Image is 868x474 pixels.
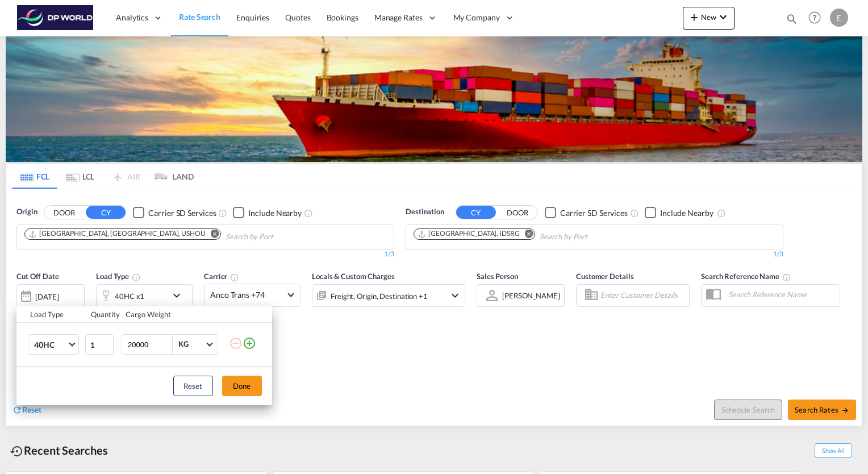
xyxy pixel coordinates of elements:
md-icon: icon-minus-circle-outline [229,336,243,350]
div: Cargo Weight [126,309,222,319]
span: 40HC [34,339,67,351]
button: Reset [173,376,213,396]
th: Load Type [16,306,84,323]
md-select: Choose: 40HC [28,334,79,355]
th: Quantity [84,306,119,323]
input: Qty [85,334,114,355]
div: KG [178,339,189,348]
input: Enter Weight [127,335,172,354]
button: Done [222,376,262,396]
md-icon: icon-plus-circle-outline [243,336,256,350]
